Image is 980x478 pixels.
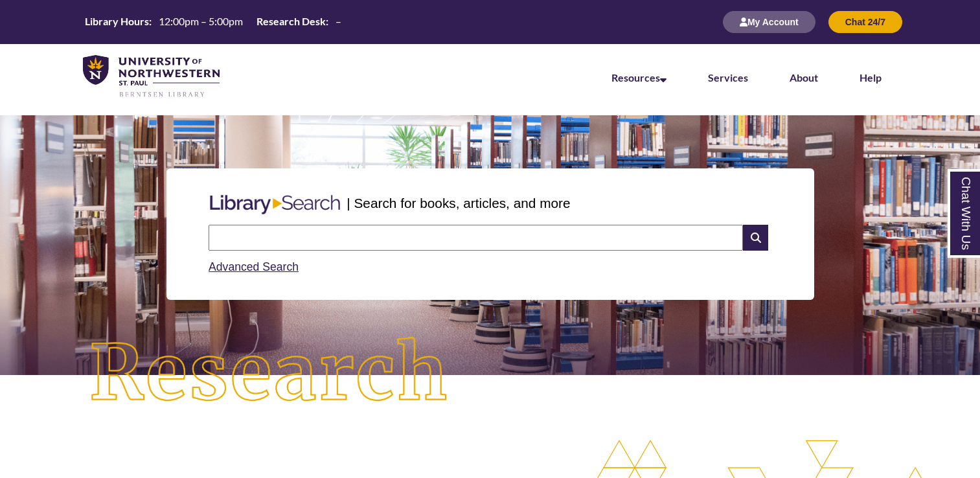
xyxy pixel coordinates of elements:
[860,71,882,84] a: Help
[611,71,667,84] a: Resources
[203,190,347,220] img: Libary Search
[80,14,347,28] table: Hours Today
[828,11,902,33] button: Chat 24/7
[790,71,818,84] a: About
[723,11,815,33] button: My Account
[336,15,341,27] span: –
[723,16,815,27] a: My Account
[49,297,490,451] img: Research
[209,260,299,273] a: Advanced Search
[347,193,570,213] p: | Search for books, articles, and more
[828,16,902,27] a: Chat 24/7
[83,55,220,98] img: UNWSP Library Logo
[251,14,330,28] th: Research Desk:
[708,71,748,84] a: Services
[80,14,154,28] th: Library Hours:
[80,14,347,30] a: Hours Today
[743,225,768,251] i: Search
[159,15,243,27] span: 12:00pm – 5:00pm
